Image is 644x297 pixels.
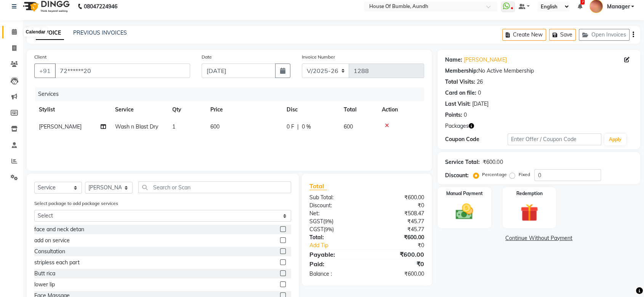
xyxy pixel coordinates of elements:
[297,123,299,131] span: |
[367,226,430,233] div: ₹45.77
[282,101,339,118] th: Disc
[450,202,479,222] img: _cash.svg
[445,67,633,75] div: No Active Membership
[549,29,576,41] button: Save
[206,101,282,118] th: Price
[367,194,430,202] div: ₹600.00
[604,134,626,145] button: Apply
[367,202,430,210] div: ₹0
[445,78,475,86] div: Total Visits:
[367,218,430,226] div: ₹45.77
[446,190,483,197] label: Manual Payment
[464,111,467,119] div: 0
[302,123,311,131] span: 0 %
[367,250,430,259] div: ₹600.00
[39,123,82,130] span: [PERSON_NAME]
[477,78,483,86] div: 26
[73,29,127,36] a: PREVIOUS INVOICES
[445,56,462,64] div: Name:
[24,28,47,37] div: Calendar
[445,111,462,119] div: Points:
[344,123,353,130] span: 600
[34,270,55,278] div: Butt rica
[309,226,324,233] span: CGST
[483,158,503,166] div: ₹600.00
[304,210,367,218] div: Net:
[115,123,158,130] span: Wash n Blast Dry
[202,54,212,60] label: Date
[210,123,219,130] span: 600
[502,29,546,41] button: Create New
[287,123,294,131] span: 0 F
[304,250,367,259] div: Payable:
[35,87,430,101] div: Services
[172,123,175,130] span: 1
[304,259,367,268] div: Paid:
[445,172,469,179] div: Discount:
[138,181,291,193] input: Search or Scan
[445,89,476,97] div: Card on file:
[304,194,367,202] div: Sub Total:
[34,54,46,60] label: Client
[439,234,639,242] a: Continue Without Payment
[445,122,469,130] span: Packages
[367,210,430,218] div: ₹508.47
[34,281,55,289] div: lower lip
[577,3,582,10] a: 7
[34,248,65,256] div: Consultation
[55,64,190,78] input: Search by Name/Mobile/Email/Code
[325,226,332,232] span: 9%
[367,233,430,241] div: ₹600.00
[168,101,206,118] th: Qty
[445,100,471,108] div: Last Visit:
[579,29,630,41] button: Open Invoices
[445,158,480,166] div: Service Total:
[111,101,168,118] th: Service
[304,226,367,233] div: ( )
[304,241,377,249] a: Add Tip
[518,171,530,178] label: Fixed
[377,241,430,249] div: ₹0
[304,218,367,226] div: ( )
[34,259,80,267] div: stripless each part
[302,54,335,60] label: Invoice Number
[478,89,481,97] div: 0
[367,270,430,278] div: ₹600.00
[516,190,542,197] label: Redemption
[304,233,367,241] div: Total:
[508,133,601,145] input: Enter Offer / Coupon Code
[309,182,327,190] span: Total
[34,64,56,78] button: +91
[309,218,323,225] span: SGST
[34,226,84,233] div: face and neck detan
[445,135,508,143] div: Coupon Code
[367,259,430,268] div: ₹0
[515,202,543,224] img: _gift.svg
[325,218,332,224] span: 9%
[472,100,489,108] div: [DATE]
[304,270,367,278] div: Balance :
[482,171,506,178] label: Percentage
[445,67,478,75] div: Membership:
[34,200,118,207] label: Select package to add package services
[607,3,630,11] span: Manager
[377,101,424,118] th: Action
[34,237,70,245] div: add on service
[339,101,377,118] th: Total
[304,202,367,210] div: Discount:
[464,56,506,64] a: [PERSON_NAME]
[34,101,111,118] th: Stylist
